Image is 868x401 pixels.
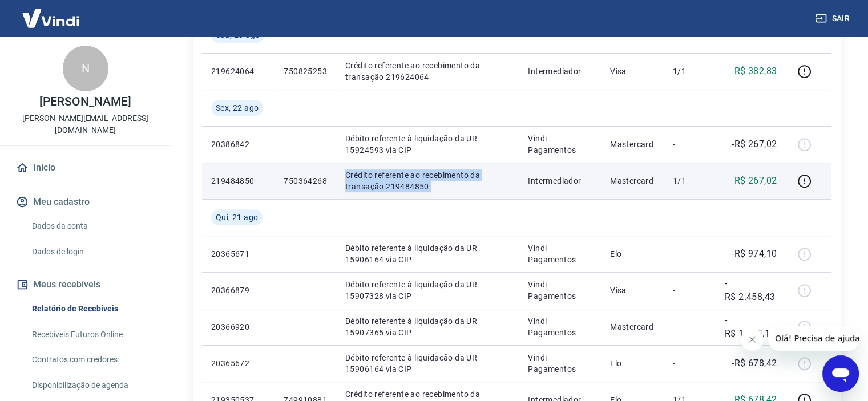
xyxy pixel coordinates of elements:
[211,321,265,333] p: 20366920
[673,248,706,260] p: -
[345,315,510,338] p: Débito referente à liquidação da UR 15907365 via CIP
[27,374,157,397] a: Disponibilização de agenda
[732,247,777,261] p: -R$ 974,10
[14,189,157,214] button: Meu cadastro
[610,139,655,150] p: Mastercard
[7,8,96,17] span: Olá! Precisa de ajuda?
[725,313,777,341] p: -R$ 1.535,14
[528,279,592,302] p: Vindi Pagamentos
[14,1,88,35] img: Vindi
[345,133,510,156] p: Débito referente à liquidação da UR 15924593 via CIP
[673,139,706,150] p: -
[345,60,510,83] p: Crédito referente ao recebimento da transação 219624064
[732,137,777,151] p: -R$ 267,02
[673,66,706,77] p: 1/1
[822,355,859,392] iframe: Botão para abrir a janela de mensagens
[528,242,592,265] p: Vindi Pagamentos
[216,212,258,223] span: Qui, 21 ago
[768,326,859,351] iframe: Mensagem da empresa
[610,175,655,187] p: Mastercard
[211,139,265,150] p: 20386842
[610,321,655,333] p: Mastercard
[211,285,265,296] p: 20366879
[610,66,655,77] p: Visa
[27,323,157,346] a: Recebíveis Futuros Online
[27,240,157,264] a: Dados de login
[528,315,592,338] p: Vindi Pagamentos
[610,285,655,296] p: Visa
[673,321,706,333] p: -
[734,64,777,78] p: R$ 382,83
[528,352,592,375] p: Vindi Pagamentos
[63,46,108,91] div: N
[741,328,764,351] iframe: Fechar mensagem
[732,357,777,370] p: -R$ 678,42
[345,279,510,302] p: Débito referente à liquidação da UR 15907328 via CIP
[725,277,777,304] p: -R$ 2.458,43
[734,174,777,188] p: R$ 267,02
[610,248,655,260] p: Elo
[14,155,157,180] a: Início
[345,352,510,375] p: Débito referente à liquidação da UR 15906164 via CIP
[673,175,706,187] p: 1/1
[284,175,327,187] p: 750364268
[673,285,706,296] p: -
[528,175,592,187] p: Intermediador
[528,133,592,156] p: Vindi Pagamentos
[813,8,854,29] button: Sair
[211,175,265,187] p: 219484850
[345,242,510,265] p: Débito referente à liquidação da UR 15906164 via CIP
[673,358,706,369] p: -
[216,102,259,114] span: Sex, 22 ago
[14,272,157,297] button: Meus recebíveis
[528,66,592,77] p: Intermediador
[345,169,510,192] p: Crédito referente ao recebimento da transação 219484850
[211,358,265,369] p: 20365672
[39,96,131,108] p: [PERSON_NAME]
[211,66,265,77] p: 219624064
[9,112,162,136] p: [PERSON_NAME][EMAIL_ADDRESS][DOMAIN_NAME]
[284,66,327,77] p: 750825253
[27,348,157,371] a: Contratos com credores
[211,248,265,260] p: 20365671
[27,297,157,321] a: Relatório de Recebíveis
[27,214,157,238] a: Dados da conta
[610,358,655,369] p: Elo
